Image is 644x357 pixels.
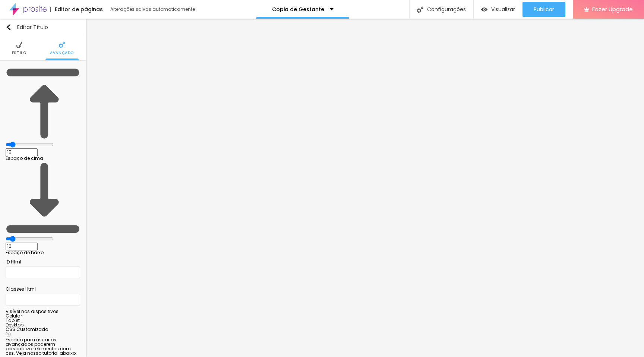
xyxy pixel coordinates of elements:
[6,24,12,30] img: Icone
[592,6,633,12] span: Fazer Upgrade
[474,2,523,17] button: Visualizar
[491,6,515,12] span: Visualizar
[272,7,324,12] p: Copia de Gestante
[6,322,23,328] span: Desktop
[50,51,74,55] span: Avançado
[417,6,423,13] img: Icone
[50,7,103,12] div: Editor de páginas
[86,19,644,357] iframe: Editor
[6,327,80,332] div: CSS Customizado
[6,259,80,265] div: ID Html
[110,7,196,12] div: Alterações salvas automaticamente
[6,309,80,314] div: Visível nos dispositivos
[6,66,80,141] img: Icone
[6,332,11,337] img: Icone
[523,2,565,17] button: Publicar
[6,250,80,255] div: Espaço de baixo
[6,286,80,293] div: Classes Html
[6,161,80,235] img: Icone
[6,156,80,161] div: Espaço de cima
[16,41,22,48] img: Icone
[6,313,22,319] span: Celular
[481,6,487,13] img: view-1.svg
[6,317,20,323] span: Tablet
[534,6,554,12] span: Publicar
[12,51,26,55] span: Estilo
[59,41,65,48] img: Icone
[6,24,48,30] div: Editar Título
